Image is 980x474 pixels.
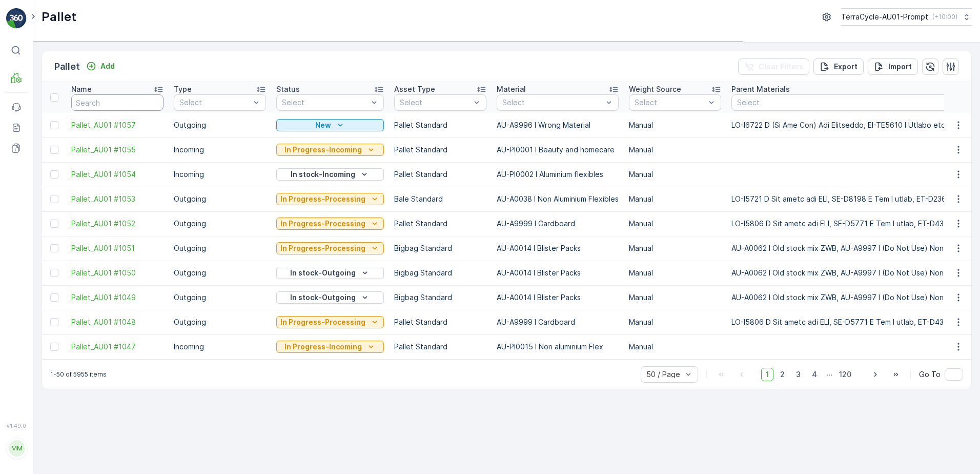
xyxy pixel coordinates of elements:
p: In Progress-Processing [280,317,365,327]
button: In Progress-Incoming [276,341,384,353]
a: Pallet_AU01 #1053 [71,194,164,204]
p: Status [276,84,300,94]
div: Toggle Row Selected [50,343,58,351]
div: Toggle Row Selected [50,293,58,302]
td: Manual [624,211,726,236]
div: Toggle Row Selected [50,318,58,326]
td: Manual [624,310,726,334]
span: 2 [775,368,789,381]
span: 1.18 kg [58,202,80,211]
p: Name [71,84,92,94]
td: AU-A9999 I Cardboard [492,310,624,334]
span: AU-PI0003 I Coffee capsules [63,219,168,228]
span: 0 kg [57,253,73,262]
span: Pallet_AU01 #1047 [71,342,164,352]
span: First Weight : [9,202,58,211]
div: Toggle Row Selected [50,121,58,129]
p: In stock-Incoming [291,169,355,180]
button: In Progress-Incoming [276,144,384,156]
td: Outgoing [169,261,271,285]
div: Toggle Row Selected [50,170,58,179]
td: Pallet Standard [389,334,492,359]
p: Clear Filters [759,62,803,72]
a: Pallet_AU01 #1057 [71,120,164,130]
p: Select [502,97,603,108]
span: Material Type : [9,219,63,228]
div: Toggle Row Selected [50,220,58,228]
span: Pallet_AU01 #1051 [71,243,164,253]
button: In stock-Outgoing [276,291,384,304]
button: In stock-Outgoing [276,267,384,279]
span: Net Amount : [9,236,57,245]
p: ... [826,368,832,381]
td: AU-A0014 I Blister Packs [492,261,624,285]
button: Export [813,58,864,75]
td: Manual [624,162,726,187]
p: Import [888,62,912,72]
td: Pallet Standard [389,310,492,334]
p: Pallet [54,60,80,74]
p: Add [100,61,115,71]
p: In Progress-Processing [280,194,365,204]
div: Toggle Row Selected [50,146,58,154]
p: In Progress-Incoming [284,145,362,155]
button: In Progress-Processing [276,316,384,328]
td: Bigbag Standard [389,236,492,261]
td: AU-PI0015 I Non aluminium Flex [492,334,624,359]
a: Pallet_AU01 #1055 [71,145,164,155]
button: In Progress-Processing [276,218,384,230]
span: 4 [807,368,822,381]
button: Clear Filters [738,58,809,75]
td: AU-A0038 I Non Aluminium Flexibles [492,187,624,211]
span: 1 [761,368,773,381]
td: Pallet Standard [389,162,492,187]
td: Manual [624,285,726,310]
p: New [315,120,331,130]
td: Outgoing [169,113,271,137]
a: Pallet_AU01 #1048 [71,317,164,327]
td: Outgoing [169,285,271,310]
span: Last Weight : [9,253,57,262]
td: AU-A0014 I Blister Packs [492,236,624,261]
p: In stock-Outgoing [290,268,356,278]
p: Export [834,62,857,72]
td: Incoming [169,137,271,162]
span: 1.18 kg [57,236,79,245]
img: logo [6,8,27,29]
a: Pallet_AU01 #1050 [71,268,164,278]
button: New [276,119,384,131]
span: 1677807585254553G [34,168,110,177]
button: Add [82,60,119,72]
p: In Progress-Processing [280,219,365,229]
p: In stock-Outgoing [290,292,356,303]
p: In Progress-Incoming [284,342,362,352]
div: Toggle Row Selected [50,195,58,203]
p: Parent Materials [731,84,790,94]
td: Manual [624,187,726,211]
button: TerraCycle-AU01-Prompt(+10:00) [841,8,972,26]
td: Manual [624,137,726,162]
td: Manual [624,236,726,261]
td: AU-A0014 I Blister Packs [492,285,624,310]
td: Outgoing [169,236,271,261]
div: Toggle Row Selected [50,269,58,277]
td: AU-PI0002 I Aluminium flexibles [492,162,624,187]
td: AU-A9996 I Wrong Material [492,113,624,137]
td: Pallet Standard [389,211,492,236]
td: Manual [624,113,726,137]
p: 1-50 of 5955 items [50,370,107,379]
p: Asset Type [394,84,435,94]
p: Material [497,84,526,94]
span: Name : [9,168,34,177]
a: Pallet_AU01 #1054 [71,169,164,180]
p: In Progress-Processing [280,243,365,253]
span: 3 [791,368,805,381]
input: Search [71,94,164,111]
button: In Progress-Processing [276,242,384,254]
a: Pallet_AU01 #1049 [71,292,164,303]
